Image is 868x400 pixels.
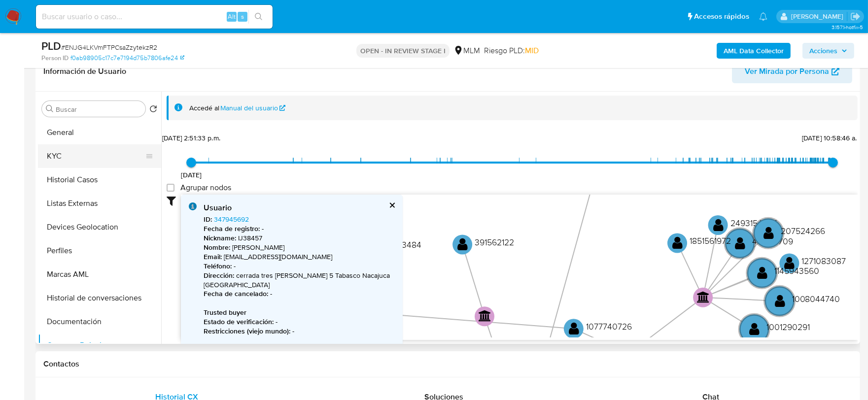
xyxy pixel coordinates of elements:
[569,321,579,335] text: 
[36,10,273,23] input: Buscar usuario o caso...
[204,262,395,271] p: -
[732,60,852,83] button: Ver Mirada por Persona
[375,238,421,251] text: 1647353484
[809,43,837,59] span: Acciones
[204,326,290,336] b: Restricciones (viejo mundo) :
[475,236,514,248] text: 391562122
[61,42,157,52] span: # ENJG4LKVmFTPCsaZzytekzR2
[43,67,126,76] h1: Información de Usuario
[781,225,825,237] text: 207524266
[457,237,468,251] text: 
[774,265,819,277] text: 1145943560
[484,45,539,56] span: Riesgo PLD:
[752,235,793,247] text: 417793709
[41,54,69,63] b: Person ID
[41,38,61,54] b: PLD
[204,317,395,327] p: -
[724,43,784,59] b: AML Data Collector
[204,307,246,317] b: Trusted buyer
[802,133,864,143] span: [DATE] 10:58:46 a.m.
[38,333,161,357] button: Cruces y Relaciones
[745,60,829,83] span: Ver Mirada por Persona
[850,11,861,22] a: Salir
[248,10,269,24] button: search-icon
[38,168,161,192] button: Historial Casos
[479,310,491,322] text: 
[204,224,260,233] b: Fecha de registro :
[38,192,161,215] button: Listas Externas
[525,45,539,56] span: MID
[802,43,854,59] button: Acciones
[38,310,161,333] button: Documentación
[204,252,222,262] b: Email :
[149,105,157,116] button: Volver al orden por defecto
[38,263,161,286] button: Marcas AML
[214,214,249,224] a: 347945692
[204,233,395,243] p: IJ38457
[766,321,810,333] text: 1001290291
[56,105,141,114] input: Buscar
[38,239,161,263] button: Perfiles
[832,23,863,31] span: 3.157.1-hotfix-5
[757,266,767,280] text: 
[690,234,731,247] text: 1851561972
[801,255,846,267] text: 1271083087
[791,12,847,21] p: dalia.goicochea@mercadolibre.com.mx
[221,103,286,113] a: Manual del usuario
[241,12,244,21] span: s
[792,293,840,305] text: 1008044740
[694,11,749,22] span: Accesos rápidos
[204,252,395,262] p: [EMAIL_ADDRESS][DOMAIN_NAME]
[204,233,236,243] b: Nickname :
[204,289,268,299] b: Fecha de cancelado :
[784,256,795,270] text: 
[43,359,852,369] h1: Contactos
[204,261,232,271] b: Teléfono :
[228,12,236,21] span: Alt
[204,327,395,336] p: -
[356,44,450,58] p: OPEN - IN REVIEW STAGE I
[204,317,274,327] b: Estado de verificación :
[162,133,220,143] span: [DATE] 2:51:33 p.m.
[764,226,774,240] text: 
[204,242,230,252] b: Nombre :
[388,202,395,208] button: cerrar
[735,236,745,250] text: 
[713,218,724,232] text: 
[204,243,395,252] p: [PERSON_NAME]
[759,12,767,21] a: Notificaciones
[38,121,161,144] button: General
[38,215,161,239] button: Devices Geolocation
[189,103,219,113] span: Accedé al
[730,217,777,229] text: 2493154707
[717,43,791,59] button: AML Data Collector
[697,291,710,303] text: 
[672,235,683,250] text: 
[46,105,54,113] button: Buscar
[749,322,760,336] text: 
[204,224,395,233] p: -
[38,286,161,310] button: Historial de conversaciones
[167,184,174,192] input: Agrupar nodos
[453,45,480,56] div: MLM
[204,271,395,290] p: cerrada tres [PERSON_NAME] 5 Tabasco Nacajuca [GEOGRAPHIC_DATA]
[775,294,785,308] text: 
[586,320,632,333] text: 1077740726
[204,270,234,280] b: Dirección :
[38,144,153,168] button: KYC
[204,214,212,224] b: ID :
[181,170,202,180] span: [DATE]
[70,54,184,63] a: f0ab98905c17c7e7194d75b7806afe24
[180,183,231,193] span: Agrupar nodos
[204,202,395,213] div: Usuario
[204,289,395,299] p: -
